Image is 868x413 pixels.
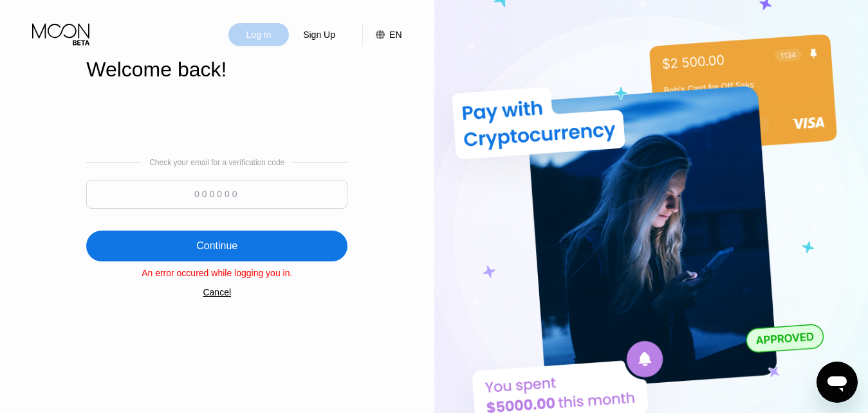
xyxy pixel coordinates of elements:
div: Continue [196,240,237,252]
div: Cancel [203,287,231,297]
div: Sign Up [302,28,337,41]
input: 000000 [86,180,347,209]
div: EN [362,23,402,46]
div: Log In [228,23,289,46]
div: Continue [86,231,347,261]
div: Sign Up [289,23,349,46]
div: Welcome back! [86,58,347,82]
div: Check your email for a verification code [149,158,284,167]
div: EN [389,30,402,40]
div: Log In [245,28,273,41]
div: An error occured while logging you in. [86,268,347,278]
iframe: Button to launch messaging window [817,362,858,403]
